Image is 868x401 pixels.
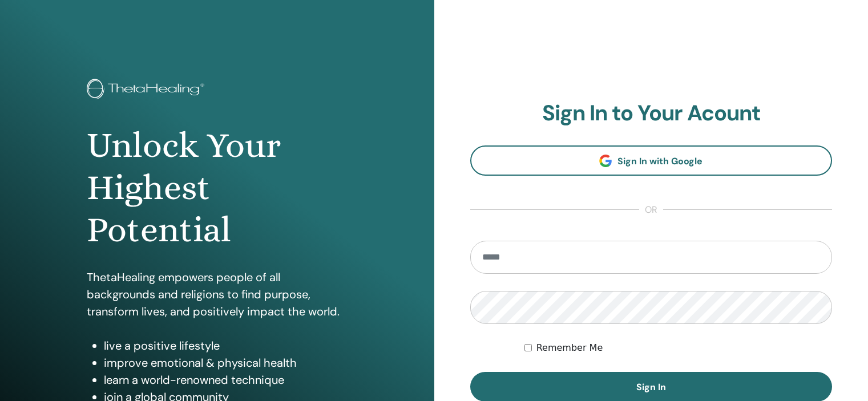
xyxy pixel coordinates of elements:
[87,124,348,252] h1: Unlock Your Highest Potential
[104,371,348,388] li: learn a world-renowned technique
[470,145,833,176] a: Sign In with Google
[87,269,348,320] p: ThetaHealing empowers people of all backgrounds and religions to find purpose, transform lives, a...
[470,100,833,127] h2: Sign In to Your Acount
[639,203,663,217] span: or
[617,155,703,167] span: Sign In with Google
[524,341,832,355] div: Keep me authenticated indefinitely or until I manually logout
[636,381,666,393] span: Sign In
[104,337,348,354] li: live a positive lifestyle
[104,354,348,371] li: improve emotional & physical health
[536,341,603,355] label: Remember Me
